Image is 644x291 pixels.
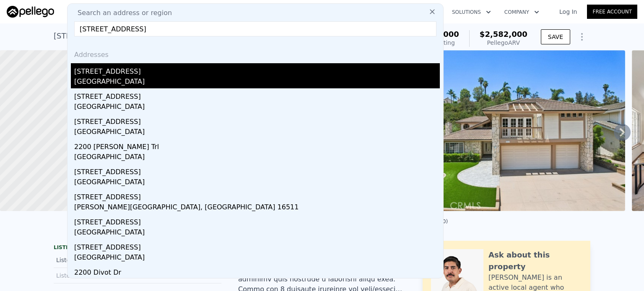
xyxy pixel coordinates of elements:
div: [GEOGRAPHIC_DATA] [74,102,440,113]
a: Log In [549,8,587,16]
span: Search an address or region [71,8,172,18]
div: [GEOGRAPHIC_DATA] [74,77,440,88]
div: Ask about this property [488,249,582,273]
div: [GEOGRAPHIC_DATA] [74,252,440,264]
div: [STREET_ADDRESS] [74,88,440,102]
button: Company [498,5,546,20]
div: [STREET_ADDRESS] [74,214,440,227]
div: [GEOGRAPHIC_DATA] [74,152,440,164]
div: [STREET_ADDRESS] [74,63,440,77]
div: Listed [56,271,131,280]
div: [STREET_ADDRESS] [74,113,440,127]
a: Free Account [587,5,637,19]
div: [PERSON_NAME][GEOGRAPHIC_DATA], [GEOGRAPHIC_DATA] 16511 [74,202,440,214]
div: LISTING & SALE HISTORY [54,244,221,252]
button: Solutions [445,5,498,20]
div: [GEOGRAPHIC_DATA] [74,177,440,189]
div: [GEOGRAPHIC_DATA] [74,227,440,239]
div: [STREET_ADDRESS] [74,189,440,202]
div: Pellego ARV [480,39,527,47]
div: [GEOGRAPHIC_DATA] [74,278,440,289]
div: [STREET_ADDRESS] [74,239,440,252]
span: $2,582,000 [480,30,527,39]
div: [GEOGRAPHIC_DATA] [74,127,440,139]
div: [STREET_ADDRESS] , Laguna Niguel , CA 92677 [54,30,229,42]
input: Enter an address, city, region, neighborhood or zip code [74,21,436,36]
div: 2200 Divot Dr [74,264,440,278]
img: Sale: 166394440 Parcel: 62828514 [384,50,625,211]
img: Pellego [7,6,54,18]
div: [STREET_ADDRESS] [74,164,440,177]
button: Show Options [574,28,590,45]
button: SAVE [541,29,570,44]
div: Addresses [71,43,440,63]
div: Listed [56,256,131,264]
div: 2200 [PERSON_NAME] Trl [74,139,440,152]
